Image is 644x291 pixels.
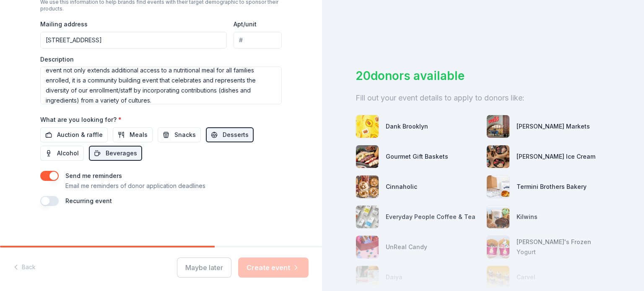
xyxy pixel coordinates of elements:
div: [PERSON_NAME] Ice Cream [517,152,595,162]
span: Desserts [223,130,249,140]
div: Cinnaholic [386,182,417,192]
img: photo for Cinnaholic [356,175,379,198]
div: Termini Brothers Bakery [517,182,587,192]
button: Beverages [89,146,142,161]
button: Meals [113,127,153,142]
div: Fill out your event details to apply to donors like: [356,91,610,105]
label: Apt/unit [234,20,257,28]
span: Meals [130,130,148,140]
p: Email me reminders of donor application deadlines [65,181,205,191]
button: Snacks [158,127,201,142]
span: Alcohol [57,148,79,158]
img: photo for Weis Markets [487,115,509,138]
button: Desserts [206,127,254,142]
div: Gourmet Gift Baskets [386,152,448,162]
label: Send me reminders [65,172,122,179]
button: Alcohol [40,146,84,161]
button: Auction & raffle [40,127,108,142]
img: photo for Termini Brothers Bakery [487,175,509,198]
div: 20 donors available [356,67,610,85]
img: photo for Gourmet Gift Baskets [356,145,379,168]
textarea: DICC Annual Harvest Dinner is a community potluck for families and staff. DICC enrolls greater th... [40,67,282,104]
span: Auction & raffle [57,130,103,140]
label: What are you looking for? [40,116,122,124]
img: photo for Dank Brooklyn [356,115,379,138]
input: Enter a US address [40,32,227,49]
div: [PERSON_NAME] Markets [517,121,590,131]
div: Dank Brooklyn [386,121,428,131]
img: photo for Perry's Ice Cream [487,145,509,168]
label: Description [40,55,74,64]
span: Beverages [106,148,137,158]
input: # [234,32,282,49]
label: Recurring event [65,197,112,204]
span: Snacks [174,130,196,140]
label: Mailing address [40,20,88,28]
